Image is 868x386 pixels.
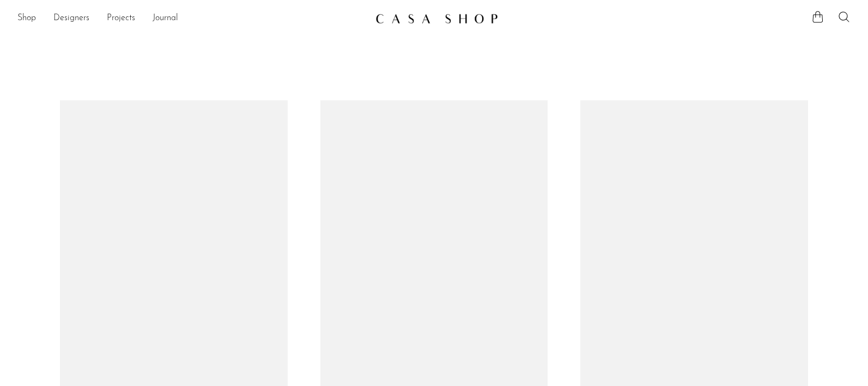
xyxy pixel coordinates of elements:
[153,11,178,26] a: Journal
[107,11,135,26] a: Projects
[17,11,36,26] a: Shop
[53,11,89,26] a: Designers
[17,9,367,28] ul: NEW HEADER MENU
[17,9,367,28] nav: Desktop navigation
